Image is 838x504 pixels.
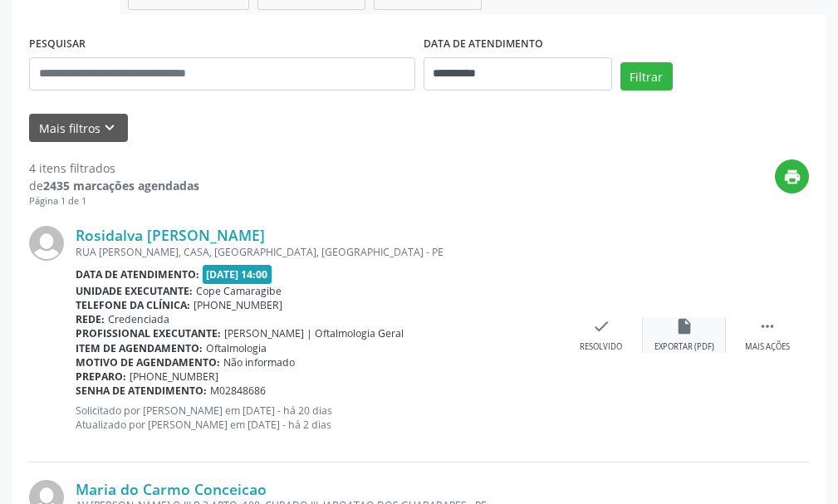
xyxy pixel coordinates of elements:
i: check [592,317,610,335]
i: print [783,168,801,186]
label: DATA DE ATENDIMENTO [424,32,543,57]
b: Preparo: [76,369,126,384]
a: Maria do Carmo Conceicao [76,480,267,498]
img: img [29,226,64,261]
i: keyboard_arrow_down [100,119,119,137]
span: [PERSON_NAME] | Oftalmologia Geral [224,326,404,340]
button: Filtrar [620,62,673,91]
b: Unidade executante: [76,284,193,298]
div: RUA [PERSON_NAME], CASA, [GEOGRAPHIC_DATA], [GEOGRAPHIC_DATA] - PE [76,245,560,259]
span: Credenciada [108,312,169,326]
b: Item de agendamento: [76,341,203,355]
p: Solicitado por [PERSON_NAME] em [DATE] - há 20 dias Atualizado por [PERSON_NAME] em [DATE] - há 2... [76,404,560,432]
b: Profissional executante: [76,326,221,340]
span: Não informado [223,355,295,369]
div: de [29,177,199,194]
div: 4 itens filtrados [29,159,199,177]
span: [PHONE_NUMBER] [130,369,218,384]
span: [DATE] 14:00 [203,265,272,284]
strong: 2435 marcações agendadas [43,178,199,193]
div: Mais ações [745,341,790,353]
b: Rede: [76,312,105,326]
div: Página 1 de 1 [29,194,199,208]
span: M02848686 [210,384,266,398]
label: PESQUISAR [29,32,86,57]
b: Senha de atendimento: [76,384,207,398]
i: insert_drive_file [675,317,693,335]
button: print [775,159,809,193]
i:  [758,317,777,335]
div: Exportar (PDF) [654,341,714,353]
div: Resolvido [580,341,622,353]
a: Rosidalva [PERSON_NAME] [76,226,265,244]
span: [PHONE_NUMBER] [194,298,282,312]
span: Cope Camaragibe [196,284,282,298]
button: Mais filtroskeyboard_arrow_down [29,114,128,143]
span: Oftalmologia [206,341,267,355]
b: Data de atendimento: [76,267,199,281]
b: Motivo de agendamento: [76,355,220,369]
b: Telefone da clínica: [76,298,190,312]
